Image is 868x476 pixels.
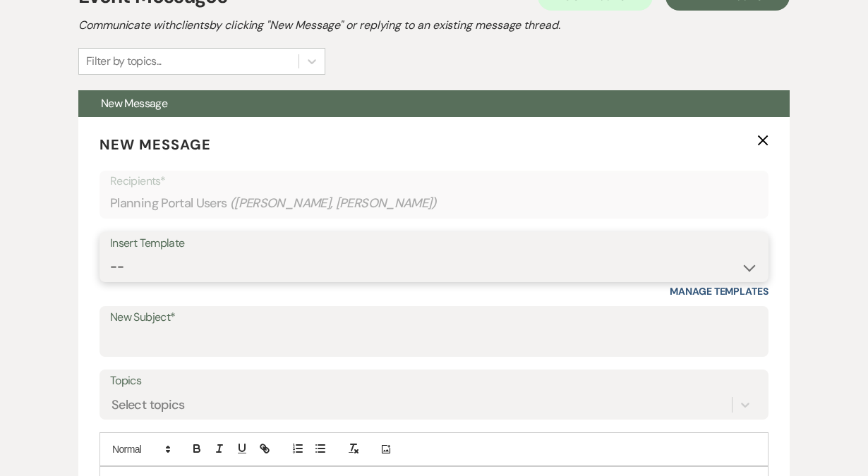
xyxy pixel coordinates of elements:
[110,307,758,328] label: New Subject*
[110,172,758,190] p: Recipients*
[110,190,758,217] div: Planning Portal Users
[101,96,167,111] span: New Message
[86,53,162,70] div: Filter by topics...
[670,285,768,298] a: Manage Templates
[111,396,185,415] div: Select topics
[230,194,438,213] span: ( [PERSON_NAME], [PERSON_NAME] )
[110,371,758,391] label: Topics
[110,233,758,254] div: Insert Template
[78,17,790,34] h2: Communicate with clients by clicking "New Message" or replying to an existing message thread.
[100,135,211,154] span: New Message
